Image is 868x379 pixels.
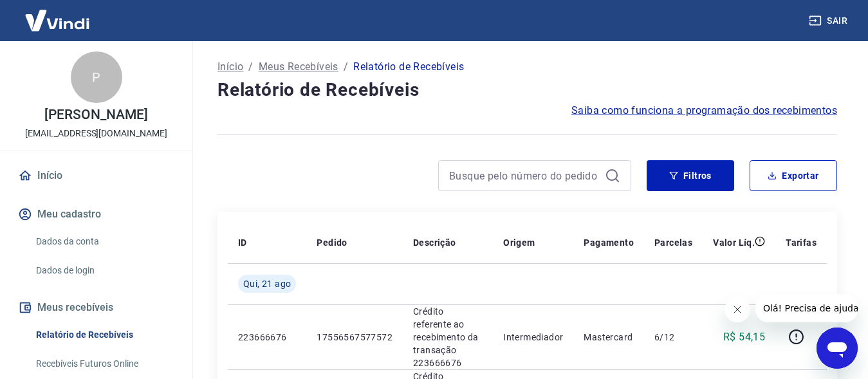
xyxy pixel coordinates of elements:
[15,200,177,228] button: Meu cadastro
[503,331,563,344] p: Intermediador
[344,59,348,75] p: /
[31,257,177,284] a: Dados de login
[31,322,177,348] a: Relatório de Recebíveis
[248,59,253,75] p: /
[317,236,347,249] p: Pedido
[15,293,177,322] button: Meus recebíveis
[71,51,122,103] div: P
[259,59,338,75] a: Meus Recebíveis
[584,331,634,344] p: Mastercard
[449,166,600,185] input: Busque pelo número do pedido
[238,331,296,344] p: 223666676
[243,277,291,290] span: Qui, 21 ago
[654,331,692,344] p: 6/12
[713,236,755,249] p: Valor Líq.
[584,236,634,249] p: Pagamento
[31,228,177,255] a: Dados da conta
[353,59,464,75] p: Relatório de Recebíveis
[654,236,692,249] p: Parcelas
[503,236,535,249] p: Origem
[31,351,177,377] a: Recebíveis Futuros Online
[238,236,247,249] p: ID
[725,297,750,322] iframe: Fechar mensagem
[413,236,456,249] p: Descrição
[817,328,858,369] iframe: Botão para abrir a janela de mensagens
[806,9,853,33] button: Sair
[750,160,837,191] button: Exportar
[8,9,108,19] span: Olá! Precisa de ajuda?
[571,103,837,118] a: Saiba como funciona a programação dos recebimentos
[317,331,392,344] p: 17556567577572
[217,77,837,103] h4: Relatório de Recebíveis
[723,329,765,345] p: R$ 54,15
[755,294,858,322] iframe: Mensagem da empresa
[647,160,734,191] button: Filtros
[25,127,167,140] p: [EMAIL_ADDRESS][DOMAIN_NAME]
[44,108,147,122] p: [PERSON_NAME]
[217,59,243,75] a: Início
[413,305,483,369] p: Crédito referente ao recebimento da transação 223666676
[15,1,99,40] img: Vindi
[786,236,817,249] p: Tarifas
[15,162,177,190] a: Início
